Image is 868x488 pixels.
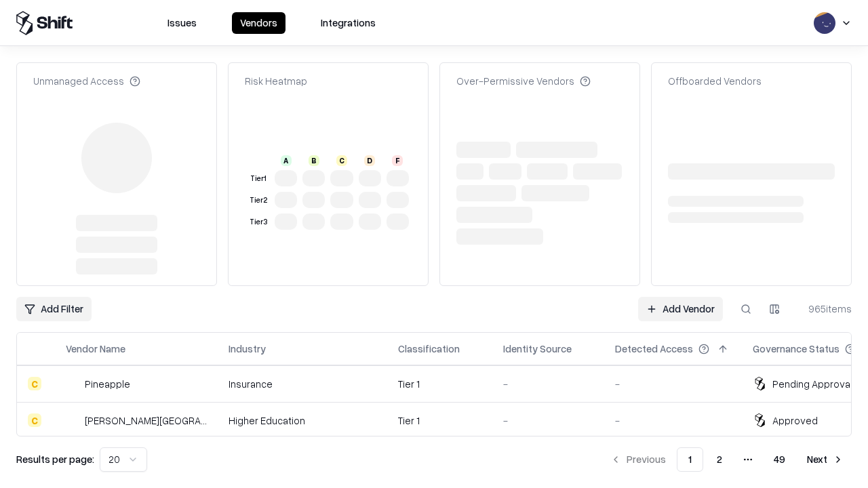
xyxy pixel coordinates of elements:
[281,155,292,166] div: A
[753,342,840,356] div: Governance Status
[232,12,285,34] button: Vendors
[602,447,852,472] nav: pagination
[503,377,593,391] div: -
[229,413,376,428] div: Higher Education
[248,173,269,184] div: Tier 1
[66,342,125,356] div: Vendor Name
[245,74,307,88] div: Risk Heatmap
[706,447,733,472] button: 2
[16,452,94,466] p: Results per page:
[66,377,79,390] img: Pineapple
[248,195,269,206] div: Tier 2
[503,342,572,356] div: Identity Source
[615,413,731,428] div: -
[677,447,703,472] button: 1
[503,413,593,428] div: -
[772,377,852,391] div: Pending Approval
[313,12,384,34] button: Integrations
[398,413,481,428] div: Tier 1
[28,413,41,427] div: C
[772,413,818,428] div: Approved
[763,447,796,472] button: 49
[797,302,852,316] div: 965 items
[66,413,79,427] img: Reichman University
[799,447,852,472] button: Next
[33,74,140,88] div: Unmanaged Access
[668,74,762,88] div: Offboarded Vendors
[336,155,347,166] div: C
[364,155,375,166] div: D
[638,297,723,321] a: Add Vendor
[16,297,92,321] button: Add Filter
[615,377,731,391] div: -
[229,342,266,356] div: Industry
[309,155,319,166] div: B
[85,413,207,428] div: [PERSON_NAME][GEOGRAPHIC_DATA]
[28,377,41,390] div: C
[85,377,130,391] div: Pineapple
[398,377,481,391] div: Tier 1
[615,342,693,356] div: Detected Access
[456,74,591,88] div: Over-Permissive Vendors
[248,216,269,228] div: Tier 3
[159,12,205,34] button: Issues
[398,342,460,356] div: Classification
[229,377,376,391] div: Insurance
[392,155,403,166] div: F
